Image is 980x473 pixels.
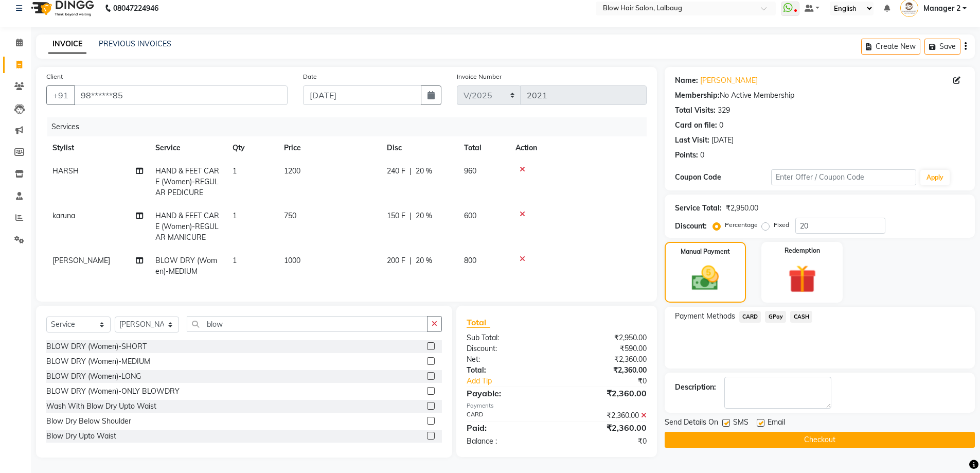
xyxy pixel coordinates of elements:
input: Search by Name/Mobile/Email/Code [74,85,288,105]
div: ₹2,360.00 [557,422,654,434]
span: GPay [765,311,786,323]
span: Total [467,317,490,328]
span: HAND & FEET CARE (Women)-REGULAR MANICURE [155,211,219,242]
label: Invoice Number [457,72,502,81]
th: Total [458,136,509,160]
div: Description: [675,382,716,393]
span: 1 [233,211,237,220]
span: 1200 [284,166,300,176]
div: Wash With Blow Dry Upto Waist [46,401,156,412]
span: 960 [464,166,476,176]
th: Service [149,136,226,160]
a: PREVIOUS INVOICES [99,39,171,48]
div: Total Visits: [675,105,716,116]
div: Name: [675,75,698,86]
div: No Active Membership [675,90,965,101]
span: 1 [233,166,237,176]
div: Net: [459,354,557,365]
div: Discount: [459,343,557,354]
div: BLOW DRY (Women)-LONG [46,371,141,382]
div: Coupon Code [675,172,772,183]
button: Create New [861,39,920,55]
a: [PERSON_NAME] [700,75,758,86]
div: Discount: [675,221,707,232]
input: Enter Offer / Coupon Code [771,169,916,185]
label: Manual Payment [681,247,730,256]
span: 150 F [387,211,405,221]
span: karuna [52,211,75,220]
span: 20 % [416,166,432,177]
span: SMS [733,417,749,430]
button: Save [924,39,960,55]
div: Total: [459,365,557,376]
span: CARD [739,311,761,323]
div: Membership: [675,90,720,101]
div: ₹2,950.00 [557,332,654,343]
div: Payments [467,401,646,410]
div: 0 [700,150,704,161]
div: ₹0 [557,436,654,447]
span: HAND & FEET CARE (Women)-REGULAR PEDICURE [155,166,219,197]
a: INVOICE [48,35,86,54]
div: Last Visit: [675,135,709,146]
div: CARD [459,410,557,421]
th: Action [509,136,647,160]
div: Balance : [459,436,557,447]
div: 0 [719,120,723,131]
span: CASH [790,311,812,323]
label: Fixed [774,220,789,230]
div: Blow Dry Below Shoulder [46,416,131,427]
label: Client [46,72,63,81]
div: Blow Dry Upto Waist [46,431,116,442]
button: Apply [920,170,950,185]
div: ₹2,360.00 [557,387,654,399]
span: | [409,255,412,266]
span: 240 F [387,166,405,177]
th: Qty [226,136,278,160]
span: 1 [233,256,237,265]
span: HARSH [52,166,79,176]
div: ₹2,360.00 [557,410,654,421]
div: Points: [675,150,698,161]
button: +91 [46,85,75,105]
label: Redemption [785,246,820,255]
div: ₹0 [573,376,654,387]
span: 20 % [416,255,432,266]
th: Disc [381,136,458,160]
span: 20 % [416,211,432,221]
div: ₹2,360.00 [557,365,654,376]
div: Sub Total: [459,332,557,343]
span: 200 F [387,255,405,266]
div: Card on file: [675,120,717,131]
div: ₹590.00 [557,343,654,354]
div: Service Total: [675,203,722,214]
th: Price [278,136,381,160]
span: BLOW DRY (Women)-MEDIUM [155,256,217,276]
div: BLOW DRY (Women)-SHORT [46,341,147,352]
span: 1000 [284,256,300,265]
span: | [409,211,412,221]
span: [PERSON_NAME] [52,256,110,265]
div: Payable: [459,387,557,399]
span: Email [768,417,785,430]
span: 800 [464,256,476,265]
a: Add Tip [459,376,573,387]
div: [DATE] [711,135,734,146]
button: Checkout [665,432,975,448]
img: _cash.svg [683,262,727,294]
label: Percentage [725,220,758,230]
th: Stylist [46,136,149,160]
div: Paid: [459,422,557,434]
div: Services [47,117,654,136]
span: 600 [464,211,476,220]
div: ₹2,360.00 [557,354,654,365]
input: Search or Scan [187,316,427,332]
span: 750 [284,211,296,220]
span: Payment Methods [675,311,735,322]
img: _gift.svg [779,261,825,296]
div: BLOW DRY (Women)-ONLY BLOWDRY [46,386,180,397]
div: 329 [718,105,730,116]
span: Manager 2 [923,3,960,14]
label: Date [303,72,317,81]
div: BLOW DRY (Women)-MEDIUM [46,356,150,367]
